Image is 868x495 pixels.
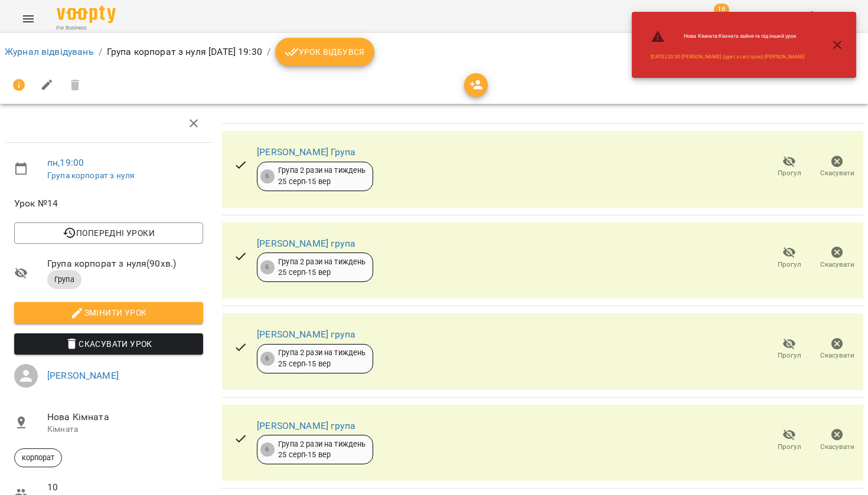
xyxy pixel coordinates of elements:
a: [PERSON_NAME] група [257,420,355,431]
li: / [99,45,102,59]
a: пн , 19:00 [47,157,84,168]
div: Група 2 рази на тиждень 25 серп - 15 вер [278,439,366,461]
span: Прогул [778,260,801,270]
button: Прогул [765,424,813,457]
button: Прогул [765,241,813,274]
span: Скасувати [820,350,854,360]
span: Скасувати [820,168,854,178]
button: Урок відбувся [275,38,374,66]
div: 6 [260,442,275,457]
p: Кімната [47,424,203,435]
span: Прогул [778,442,801,452]
span: 18 [714,4,729,15]
a: [PERSON_NAME] група [257,329,355,340]
span: Урок №14 [14,196,203,211]
div: 6 [260,169,275,183]
div: корпорат [14,448,62,467]
span: Змінити урок [24,306,194,320]
span: Скасувати [820,260,854,270]
div: 6 [260,352,275,366]
a: Група корпорат з нуля [47,171,135,180]
nav: breadcrumb [5,38,863,66]
a: [DATE] 20:30 [PERSON_NAME] (дует з сестрою) [PERSON_NAME] [651,53,804,61]
button: Скасувати [813,150,861,183]
span: 10 [47,480,203,494]
a: [PERSON_NAME] група [257,238,355,249]
span: Прогул [778,168,801,178]
li: / [267,45,270,59]
div: Група 2 рази на тиждень 25 серп - 15 вер [278,257,366,278]
button: Menu [14,5,43,33]
span: Група корпорат з нуля ( 90 хв. ) [47,257,203,271]
button: Змінити урок [14,302,203,323]
p: Група корпорат з нуля [DATE] 19:30 [107,45,262,59]
div: Група 2 рази на тиждень 25 серп - 15 вер [278,165,366,187]
button: Прогул [765,333,813,366]
span: Скасувати [820,442,854,452]
span: Скасувати Урок [24,337,194,351]
span: Нова Кімната [47,410,203,424]
button: Попередні уроки [14,222,203,244]
a: Журнал відвідувань [5,46,94,57]
li: Нова Кімната : Кімната зайнята під інший урок [641,25,814,48]
span: Урок відбувся [285,45,365,59]
button: Скасувати [813,241,861,274]
button: Скасувати Урок [14,333,203,355]
span: For Business [57,24,116,32]
span: Прогул [778,350,801,360]
span: корпорат [15,453,61,463]
button: Прогул [765,150,813,183]
img: Voopty Logo [57,6,116,23]
button: Скасувати [813,424,861,457]
span: Група [47,274,81,285]
a: [PERSON_NAME] [47,370,119,381]
div: 6 [260,260,275,274]
a: [PERSON_NAME] Група [257,146,355,158]
button: Скасувати [813,333,861,366]
div: Група 2 рази на тиждень 25 серп - 15 вер [278,348,366,369]
span: Попередні уроки [24,226,194,240]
